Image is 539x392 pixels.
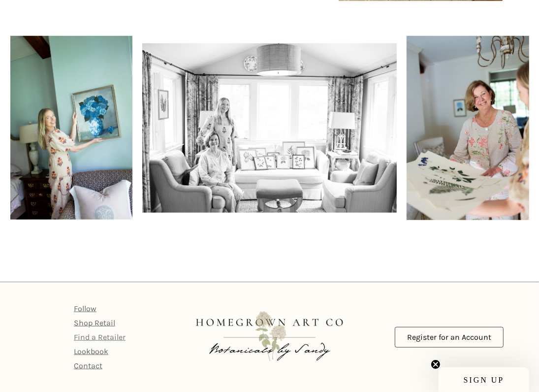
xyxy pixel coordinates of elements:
[439,367,529,392] div: SIGN UPClose teaser
[395,327,504,348] a: Register for an Account
[74,347,108,356] a: Lookbook
[74,304,96,313] a: Follow
[74,332,126,342] a: Find a Retailer
[464,376,505,384] span: SIGN UP
[74,318,115,327] a: Shop Retail
[74,361,102,370] a: Contact
[431,359,441,369] button: Close teaser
